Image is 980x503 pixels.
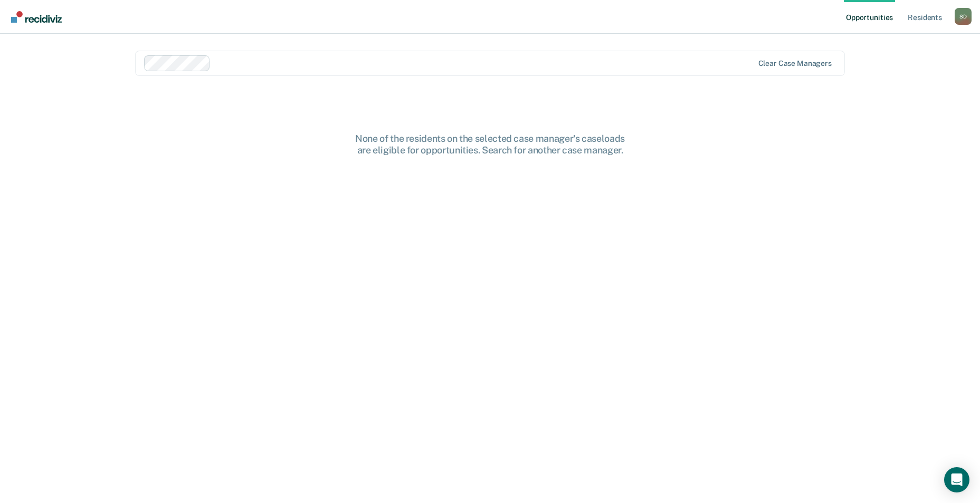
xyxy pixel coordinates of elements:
img: Recidiviz [11,11,62,23]
div: S D [955,8,972,25]
button: Profile dropdown button [955,8,972,25]
div: Open Intercom Messenger [944,467,969,492]
div: Clear case managers [758,59,832,68]
div: None of the residents on the selected case manager's caseloads are eligible for opportunities. Se... [321,133,659,156]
